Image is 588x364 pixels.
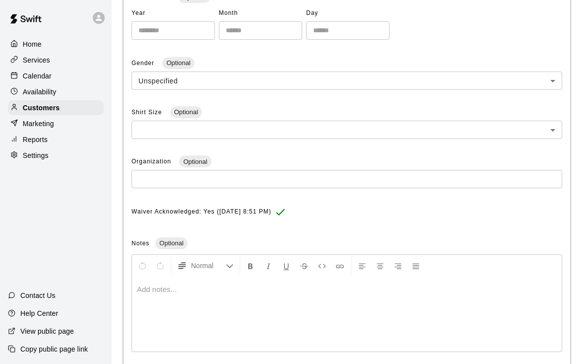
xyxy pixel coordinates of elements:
p: Marketing [23,119,54,129]
p: Calendar [23,71,52,81]
span: Waiver Acknowledged: Yes ([DATE] 8:51 PM) [131,204,271,220]
button: Format Italics [260,257,277,275]
button: Center Align [372,257,389,275]
button: Left Align [354,257,371,275]
span: Shirt Size [131,109,164,116]
button: Right Align [390,257,406,275]
p: Help Center [20,308,58,318]
button: Format Bold [242,257,259,275]
p: Contact Us [20,291,56,300]
p: Reports [23,135,48,145]
button: Undo [134,257,151,275]
button: Redo [152,257,169,275]
span: Optional [170,108,202,116]
span: Month [219,5,302,21]
span: Optional [155,239,187,247]
a: Marketing [8,116,104,131]
a: Home [8,37,104,52]
span: Optional [162,59,194,67]
a: Customers [8,100,104,115]
p: Availability [23,87,57,97]
div: Unspecified [131,72,562,90]
button: Justify Align [407,257,424,275]
a: Availability [8,84,104,99]
p: Settings [23,150,49,160]
p: Copy public page link [20,344,88,354]
button: Format Strikethrough [296,257,313,275]
p: Services [23,55,50,65]
button: Format Underline [278,257,295,275]
span: Notes [131,240,149,247]
a: Calendar [8,69,104,83]
button: Insert Link [331,257,348,275]
a: Services [8,53,104,68]
button: Insert Code [314,257,330,275]
span: Normal [191,261,226,271]
a: Settings [8,148,104,163]
p: Home [23,39,42,49]
p: Customers [23,103,60,113]
span: Year [131,5,215,21]
a: Reports [8,132,104,147]
button: Formatting Options [173,257,238,275]
span: Gender [131,60,156,67]
p: View public page [20,326,74,336]
span: Organization [131,158,173,165]
span: Day [306,5,390,21]
span: Optional [179,158,211,165]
